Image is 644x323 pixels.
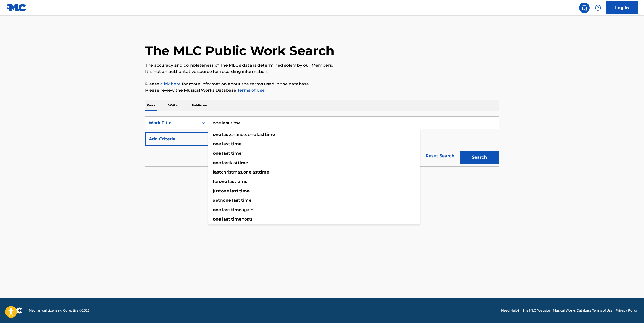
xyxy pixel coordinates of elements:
[222,151,230,156] strong: last
[219,179,227,184] strong: one
[190,100,209,111] p: Publisher
[6,4,26,11] img: MLC Logo
[145,116,499,166] form: Search Form
[501,308,519,313] a: Need Help?
[213,207,221,212] strong: one
[213,198,223,203] span: aetn
[230,188,238,193] strong: last
[251,170,259,175] span: last
[460,151,499,164] button: Search
[213,188,221,193] span: just
[221,188,229,193] strong: one
[593,3,603,13] div: Help
[595,5,601,11] img: help
[236,88,265,93] a: Terms of Use
[237,179,247,184] strong: time
[606,1,638,14] a: Log In
[265,132,275,137] strong: time
[29,308,89,313] span: Mechanical Licensing Collective © 2025
[145,81,499,87] p: Please for more information about the terms used in the database.
[213,170,221,175] strong: last
[160,82,181,86] a: click here
[553,308,612,313] a: Musical Works Database Terms of Use
[167,100,180,111] p: Writer
[222,207,230,212] strong: last
[231,151,241,156] strong: time
[231,217,241,222] strong: time
[213,217,221,222] strong: one
[581,5,587,11] img: search
[423,150,457,162] a: Reset Search
[145,68,499,75] p: It is not an authoritative source for recording information.
[223,198,231,203] strong: one
[241,198,251,203] strong: time
[222,141,230,146] strong: last
[241,151,243,156] span: r
[145,43,334,59] h1: The MLC Public Work Search
[149,120,196,126] div: Work Title
[213,160,221,165] strong: one
[230,160,238,165] span: last
[243,170,251,175] strong: one
[145,100,157,111] p: Work
[231,207,241,212] strong: time
[259,170,269,175] strong: time
[198,136,204,142] img: 9d2ae6d4665cec9f34b9.svg
[222,217,230,222] strong: last
[241,217,253,222] span: nostr
[241,207,253,212] span: again
[6,307,22,314] img: logo
[232,198,240,203] strong: last
[213,132,221,137] strong: one
[618,298,644,323] iframe: Chat Widget
[221,170,243,175] span: christmas,
[213,151,221,156] strong: one
[231,141,241,146] strong: time
[213,179,219,184] span: for
[213,141,221,146] strong: one
[523,308,550,313] a: The MLC Website
[145,62,499,68] p: The accuracy and completeness of The MLC's data is determined solely by our Members.
[579,3,590,13] a: Public Search
[145,132,208,146] button: Add Criteria
[619,303,623,319] div: Drag
[239,188,250,193] strong: time
[222,132,230,137] strong: last
[230,132,265,137] span: chance, one last
[238,160,248,165] strong: time
[145,87,499,94] p: Please review the Musical Works Database
[222,160,230,165] strong: last
[615,308,638,313] a: Privacy Policy
[228,179,236,184] strong: last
